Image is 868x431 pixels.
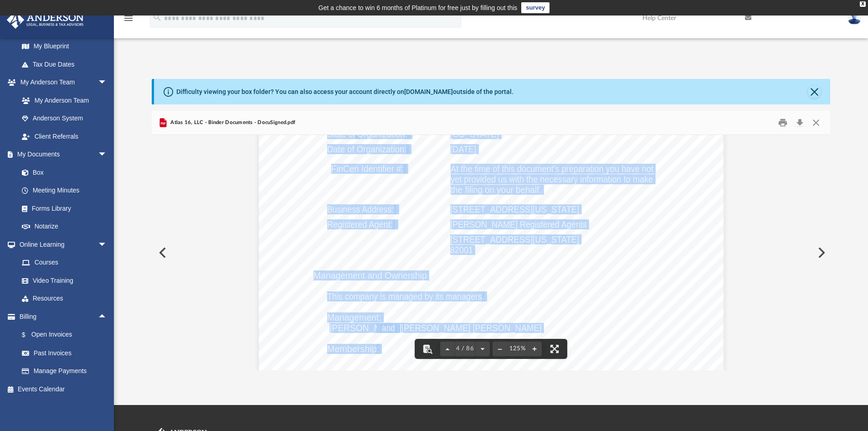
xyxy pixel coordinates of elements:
span: Atlas 16, LLC - Binder Documents - DocuSigned.pdf [169,119,295,127]
span: 4 / 86 [455,346,476,352]
span: : [376,344,379,353]
button: Print [774,116,792,130]
span: $ [27,329,31,341]
a: Manage Payments [13,362,121,380]
span: Registered Agent: [327,220,393,229]
a: Video Training [13,271,112,290]
a: Online Learningarrow_drop_down [6,235,116,254]
span: 82001 [450,245,473,254]
a: [DOMAIN_NAME] [404,88,453,95]
span: Date of Organization: [327,145,406,154]
span: [PERSON_NAME] [329,323,402,332]
a: My Documentsarrow_drop_down [6,145,116,164]
span: and [382,323,395,332]
button: 4 / 86 [455,339,476,359]
span: : [405,130,408,139]
img: Anderson Advisors Platinum Portal [4,11,87,29]
span: [US_STATE] [450,130,499,139]
button: Download [791,116,808,130]
a: Meeting Minutes [13,182,116,200]
span: State of [327,130,355,139]
a: Forms Library [13,199,112,218]
a: Anderson System [13,109,116,128]
span: At the time of this document's preparation you have not [451,164,653,173]
button: Close [808,116,824,130]
a: My Blueprint [13,37,116,56]
div: Document Viewer [152,135,831,370]
button: Previous page [440,339,455,359]
button: Next File [811,240,831,265]
a: Notarize [13,218,116,236]
span: Membership [327,344,377,353]
div: Current zoom level [507,346,527,352]
span: [PERSON_NAME] Registered Agents [450,220,587,229]
div: close [860,1,866,7]
div: File preview [152,135,831,370]
a: My Anderson Teamarrow_drop_down [6,73,116,92]
button: Zoom out [493,339,507,359]
a: Events Calendar [6,380,121,398]
span: 50 [532,362,541,371]
a: Tax Due Dates [13,55,121,73]
span: arrow_drop_down [98,235,116,254]
a: $Open Invoices [13,326,121,344]
button: Close [808,85,821,98]
span: Business Address: [327,205,394,214]
span: yet provided us with the necessary information to make [451,175,653,184]
span: [PERSON_NAME] [PERSON_NAME] [401,323,542,332]
span: arrow_drop_down [98,145,116,164]
div: Difficulty viewing your box folder? You can also access your account directly on outside of the p... [176,87,514,97]
span: arrow_drop_down [98,73,116,92]
span: This company is managed by its managers [327,292,482,301]
span: Organization [357,130,405,139]
button: Zoom in [527,339,542,359]
button: Enter fullscreen [544,339,565,359]
a: menu [123,17,134,24]
span: arrow_drop_up [98,307,116,326]
img: User Pic [847,11,861,25]
a: Box [13,163,112,182]
span: Management and Ownership [313,271,427,280]
a: Client Referrals [13,127,116,145]
span: [STREET_ADDRESS][US_STATE] [450,235,579,244]
span: [STREET_ADDRESS][US_STATE] [450,205,579,214]
a: survey [521,2,550,13]
a: Past Invoices [13,344,121,362]
button: Toggle findbar [417,339,437,359]
button: Previous File [152,240,172,265]
i: search [152,12,162,22]
a: My Anderson Team [13,91,112,109]
span: . [482,292,485,301]
span: % [541,362,549,371]
span: the filing on your behalf. [451,185,541,194]
button: Next page [475,339,490,359]
div: Preview [152,111,831,370]
span: FinCen Identifier #: [331,164,404,173]
a: Billingarrow_drop_up [6,307,121,326]
a: Courses [13,254,116,272]
i: menu [123,13,134,24]
span: Management: [327,313,381,322]
span: [DATE] [450,145,476,154]
div: Get a chance to win 6 months of Platinum for free just by filling out this [318,2,518,13]
span: [PERSON_NAME] [327,362,399,371]
a: Resources [13,290,116,308]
